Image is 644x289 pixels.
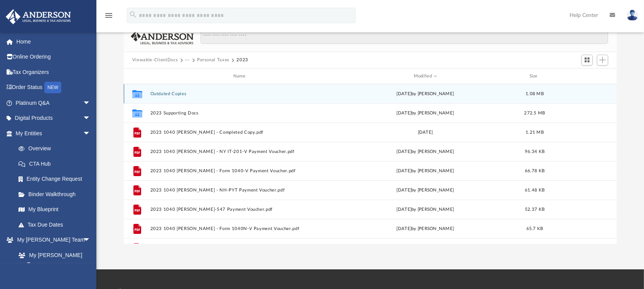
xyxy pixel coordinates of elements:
a: Binder Walkthrough [11,187,102,202]
div: id [553,73,607,80]
span: 96.34 KB [525,150,545,154]
span: 52.37 KB [525,207,545,212]
button: More options [572,127,590,138]
i: search [129,10,137,19]
a: Platinum Q&Aarrow_drop_down [5,95,102,111]
button: More options [572,185,590,196]
span: 65.7 KB [526,227,543,231]
button: ··· [185,57,190,64]
button: 2023 [236,57,248,64]
a: Order StatusNEW [5,80,102,96]
button: 2023 1040 [PERSON_NAME] - Completed Copy.pdf [150,130,332,135]
span: 1.21 MB [526,130,544,134]
button: 2023 1040 [PERSON_NAME] - Form 1040N-V Payment Voucher.pdf [150,226,332,231]
div: [DATE] by [PERSON_NAME] [335,206,516,213]
a: Tax Organizers [5,64,102,80]
img: User Pic [627,10,638,21]
div: [DATE] by [PERSON_NAME] [335,187,516,194]
button: Outdated Copies [150,91,332,96]
div: grid [124,84,617,244]
div: [DATE] by [PERSON_NAME] [335,91,516,97]
div: [DATE] by [PERSON_NAME] [335,110,516,117]
div: [DATE] by [PERSON_NAME] [335,168,516,175]
span: 1.08 MB [526,92,544,96]
a: My [PERSON_NAME] Teamarrow_drop_down [5,232,98,248]
button: More options [572,204,590,215]
button: 2023 1040 [PERSON_NAME] - Form 1040-V Payment Voucher.pdf [150,168,332,173]
button: 2023 Supporting Docs [150,111,332,116]
button: 2023 1040 [PERSON_NAME] - NY IT-201-V Payment Voucher.pdf [150,149,332,154]
span: 66.78 KB [525,169,545,173]
a: menu [104,15,113,20]
button: More options [572,146,590,158]
a: My [PERSON_NAME] Team [11,247,94,272]
span: 272.5 MB [524,111,545,115]
div: Modified [335,73,516,80]
img: Anderson Advisors Platinum Portal [3,9,73,24]
i: menu [104,11,113,20]
div: [DATE] by [PERSON_NAME] [335,148,516,155]
div: id [127,73,147,80]
button: Switch to Grid View [582,55,593,66]
input: Search files and folders [201,29,608,44]
button: 2023 1040 [PERSON_NAME] - NH-PYT Payment Voucher.pdf [150,188,332,193]
a: Online Ordering [5,49,102,65]
a: Entity Change Request [11,171,102,187]
button: Personal Taxes [197,57,229,64]
a: Tax Due Dates [11,217,102,232]
div: [DATE] [335,129,516,136]
span: arrow_drop_down [83,126,98,141]
a: Home [5,34,102,49]
button: More options [572,242,590,254]
a: My Blueprint [11,202,98,217]
div: Name [150,73,331,80]
a: My Entitiesarrow_drop_down [5,126,102,141]
a: Digital Productsarrow_drop_down [5,111,102,126]
a: Overview [11,141,102,156]
button: Viewable-ClientDocs [132,57,178,64]
span: arrow_drop_down [83,232,98,248]
button: Add [597,55,609,66]
span: arrow_drop_down [83,111,98,126]
div: Size [519,73,550,80]
div: [DATE] by [PERSON_NAME] [335,225,516,232]
span: arrow_drop_down [83,95,98,111]
button: 2023 1040 [PERSON_NAME]-547 Payment Voucher.pdf [150,207,332,212]
div: NEW [44,82,61,93]
button: More options [572,165,590,177]
span: 61.48 KB [525,188,545,192]
a: CTA Hub [11,156,102,171]
button: More options [572,223,590,235]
